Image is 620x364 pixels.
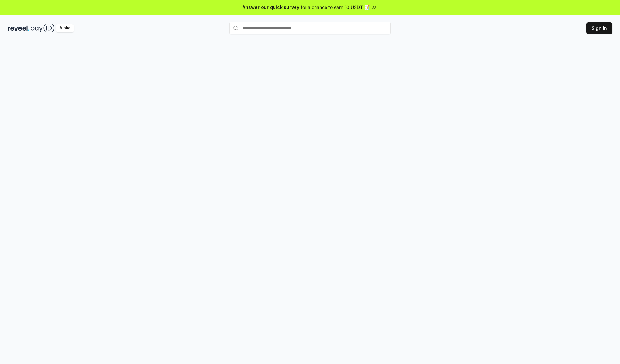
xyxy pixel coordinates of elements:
img: pay_id [31,24,55,32]
button: Sign In [586,22,612,34]
img: reveel_dark [8,24,29,32]
span: Answer our quick survey [243,4,299,11]
div: Alpha [56,24,74,32]
span: for a chance to earn 10 USDT 📝 [301,4,370,11]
